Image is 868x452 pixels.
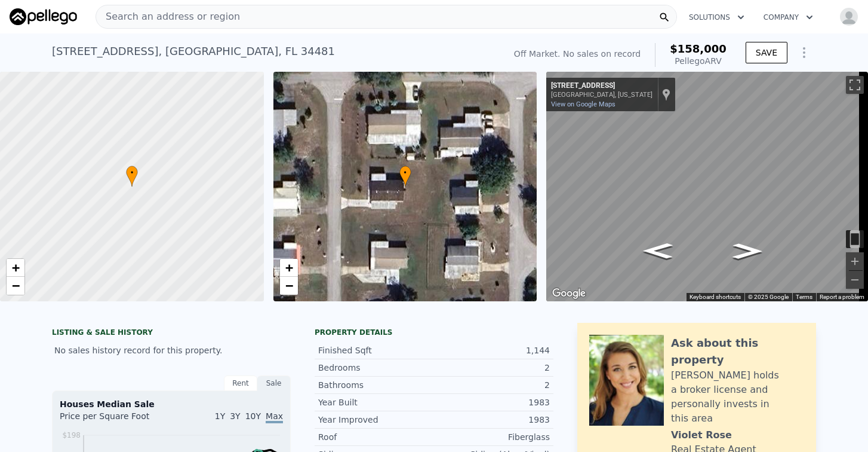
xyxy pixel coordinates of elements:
div: 1,144 [434,344,550,356]
div: [GEOGRAPHIC_DATA], [US_STATE] [551,91,652,99]
button: SAVE [746,42,787,63]
a: View on Google Maps [551,100,615,108]
a: Zoom out [7,277,24,295]
img: avatar [839,7,858,26]
div: Off Market. No sales on record [514,48,641,60]
button: Zoom out [846,271,864,289]
div: Roof [318,431,434,443]
div: [PERSON_NAME] holds a broker license and personally invests in this area [671,368,804,426]
span: + [12,260,20,275]
path: Go North, SW 93rd Ave [630,239,685,262]
div: [STREET_ADDRESS] [551,81,652,91]
div: Ask about this property [671,335,804,368]
span: $158,000 [670,42,727,55]
div: Sale [257,375,291,391]
tspan: $198 [62,431,81,439]
div: Property details [315,328,553,337]
button: Keyboard shortcuts [690,293,741,301]
button: Company [754,7,823,28]
div: Price per Square Foot [60,410,171,429]
div: Rent [224,375,257,391]
div: • [399,166,411,187]
a: Report a problem [820,294,864,300]
div: • [126,166,138,187]
div: 2 [434,379,550,391]
div: Bathrooms [318,379,434,391]
div: [STREET_ADDRESS] , [GEOGRAPHIC_DATA] , FL 34481 [52,43,335,60]
button: Toggle fullscreen view [846,76,864,94]
div: Finished Sqft [318,344,434,356]
img: Google [549,286,589,301]
a: Zoom in [7,259,24,277]
span: − [12,278,20,293]
span: 3Y [230,411,240,421]
div: Map [546,72,868,301]
button: Zoom in [846,252,864,270]
span: © 2025 Google [748,294,789,300]
div: Street View [546,72,868,301]
div: Violet Rose [671,428,732,442]
div: Year Built [318,396,434,408]
span: 1Y [215,411,225,421]
button: Solutions [679,7,754,28]
div: 2 [434,362,550,374]
a: Show location on map [662,88,670,101]
span: 10Y [245,411,261,421]
div: LISTING & SALE HISTORY [52,328,291,340]
div: Year Improved [318,414,434,426]
span: + [285,260,293,275]
a: Zoom out [280,277,298,295]
a: Zoom in [280,259,298,277]
span: • [399,167,411,178]
button: Show Options [792,41,816,65]
span: Max [266,411,283,423]
div: Pellego ARV [670,55,727,67]
div: 1983 [434,396,550,408]
div: 1983 [434,414,550,426]
a: Terms [796,294,812,300]
path: Go South, SW 93rd Ave [721,240,775,262]
span: • [126,167,138,178]
span: Search an address or region [96,10,240,24]
span: − [285,278,293,293]
div: Fiberglass [434,431,550,443]
div: Bedrooms [318,362,434,374]
div: No sales history record for this property. [52,340,291,361]
a: Open this area in Google Maps (opens a new window) [549,286,589,301]
img: Pellego [10,8,77,25]
div: Houses Median Sale [60,398,283,410]
button: Toggle motion tracking [846,230,864,248]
